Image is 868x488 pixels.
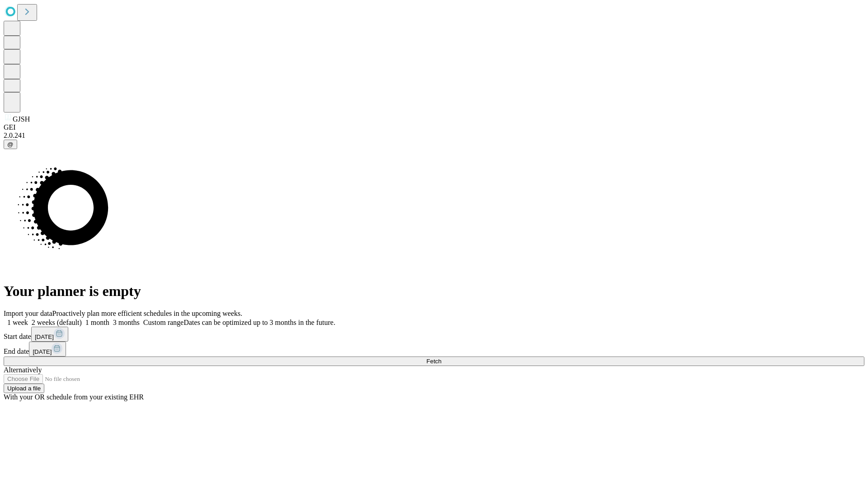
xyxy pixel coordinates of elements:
div: GEI [4,123,864,131]
span: Import your data [4,310,52,317]
span: Dates can be optimized up to 3 months in the future. [184,319,335,326]
span: With your OR schedule from your existing EHR [4,393,144,401]
button: @ [4,140,17,149]
span: Alternatively [4,366,42,374]
h1: Your planner is empty [4,283,864,300]
span: [DATE] [33,348,52,355]
div: End date [4,342,864,357]
span: 3 months [113,319,140,326]
div: Start date [4,327,864,342]
span: Proactively plan more efficient schedules in the upcoming weeks. [52,310,242,317]
span: Custom range [143,319,184,326]
span: 1 week [7,319,28,326]
span: 1 month [85,319,109,326]
button: [DATE] [31,327,68,342]
div: 2.0.241 [4,131,864,140]
span: 2 weeks (default) [32,319,82,326]
span: GJSH [13,115,30,123]
button: Fetch [4,357,864,366]
span: Fetch [426,358,441,365]
span: [DATE] [35,333,54,340]
span: @ [7,141,14,148]
button: [DATE] [29,342,66,357]
button: Upload a file [4,384,44,393]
